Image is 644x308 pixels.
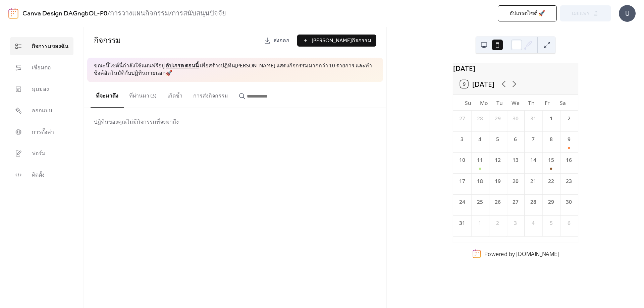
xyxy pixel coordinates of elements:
[10,80,73,98] a: มุมมอง
[10,144,73,163] a: ฟอร์ม
[32,43,68,51] span: กิจกรรมของฉัน
[547,177,555,185] div: 22
[619,5,636,22] div: U
[494,198,501,206] div: 26
[523,95,539,111] div: Th
[32,107,52,115] span: ออกแบบ
[162,82,188,107] button: เกิดซ้ำ
[512,157,519,164] div: 13
[516,250,558,257] a: [DOMAIN_NAME]
[32,150,46,158] span: ฟอร์ม
[458,157,466,164] div: 10
[166,61,199,71] a: อัปเกรด ตอนนี้
[273,37,289,45] span: ส่งออก
[10,102,73,120] a: ออกแบบ
[494,219,501,227] div: 2
[107,7,110,20] b: /
[547,198,555,206] div: 29
[32,64,51,72] span: เชื่อมต่อ
[547,219,555,227] div: 5
[529,177,537,185] div: 21
[529,135,537,143] div: 7
[512,177,519,185] div: 20
[312,37,371,45] span: [PERSON_NAME]กิจกรรม
[460,95,476,111] div: Su
[259,35,294,47] a: ส่งออก
[476,219,484,227] div: 1
[547,135,555,143] div: 8
[124,82,162,107] button: ที่ผ่านมา (3)
[94,34,121,48] span: กิจกรรม
[188,82,233,107] button: การส่งกิจกรรม
[529,219,537,227] div: 4
[297,35,376,47] button: [PERSON_NAME]กิจกรรม
[476,177,484,185] div: 18
[529,115,537,122] div: 31
[512,219,519,227] div: 3
[565,115,573,122] div: 2
[22,7,107,20] a: Canva Design DAGngbOL-P0
[32,85,49,94] span: มุมมอง
[458,198,466,206] div: 24
[565,157,573,164] div: 16
[110,7,226,20] b: การวางแผนกิจกรรม/การสนับสนุนปัจจัย
[494,157,501,164] div: 12
[547,157,555,164] div: 15
[476,115,484,122] div: 28
[8,8,18,19] img: logo
[10,166,73,184] a: ติดตั้ง
[565,135,573,143] div: 9
[94,118,179,126] span: ปฏิทินของคุณไม่มีกิจกรรมที่จะมาถึง
[509,10,545,18] span: อัปเกรดไซต์ 🚀
[565,219,573,227] div: 6
[539,95,555,111] div: Fr
[32,171,45,179] span: ติดตั้ง
[10,37,73,55] a: กิจกรรมของฉัน
[494,115,501,122] div: 29
[512,135,519,143] div: 6
[457,78,497,90] button: 9[DATE]
[498,5,557,21] button: อัปเกรดไซต์ 🚀
[476,198,484,206] div: 25
[529,157,537,164] div: 14
[512,198,519,206] div: 27
[458,219,466,227] div: 31
[507,95,523,111] div: We
[547,115,555,122] div: 1
[512,115,519,122] div: 30
[453,63,578,73] div: [DATE]
[458,177,466,185] div: 17
[94,62,376,77] span: ขณะนี้ไซต์นี้กำลังใช้แผนฟรีอยู่ เพื่อสร้างปฏิทิน[PERSON_NAME] แสดงกิจกรรมมากกว่า 10 รายการ และทำซ...
[529,198,537,206] div: 28
[494,177,501,185] div: 19
[492,95,507,111] div: Tu
[565,198,573,206] div: 30
[555,95,571,111] div: Sa
[458,135,466,143] div: 3
[10,59,73,77] a: เชื่อมต่อ
[458,115,466,122] div: 27
[494,135,501,143] div: 5
[476,95,492,111] div: Mo
[476,157,484,164] div: 11
[484,250,559,257] div: Powered by
[10,123,73,141] a: การตั้งค่า
[91,82,124,108] button: ที่จะมาถึง
[476,135,484,143] div: 4
[565,177,573,185] div: 23
[32,128,54,136] span: การตั้งค่า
